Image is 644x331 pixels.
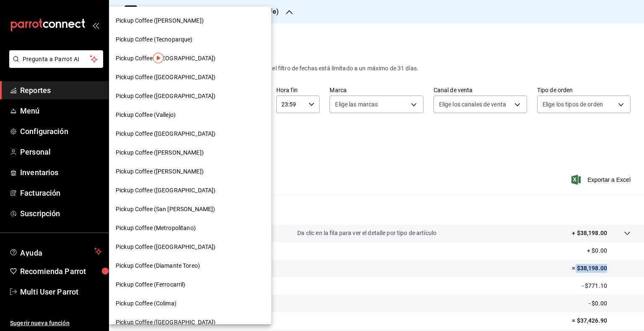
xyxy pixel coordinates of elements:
span: Pickup Coffee (Diamante Toreo) [116,261,200,270]
span: Pickup Coffee (Ferrocarril) [116,280,186,289]
div: Pickup Coffee ([PERSON_NAME]) [109,162,271,181]
span: Pickup Coffee (San [PERSON_NAME]) [116,205,215,214]
div: Pickup Coffee ([GEOGRAPHIC_DATA]) [109,181,271,200]
span: Pickup Coffee ([PERSON_NAME]) [116,16,204,25]
span: Pickup Coffee ([GEOGRAPHIC_DATA]) [116,318,216,327]
div: Pickup Coffee (Metropolitano) [109,219,271,238]
img: Tooltip marker [153,53,164,63]
span: Pickup Coffee ([GEOGRAPHIC_DATA]) [116,243,216,251]
span: Pickup Coffee (Colima) [116,299,177,308]
div: Pickup Coffee (Diamante Toreo) [109,256,271,275]
span: Pickup Coffee ([GEOGRAPHIC_DATA]) [116,73,216,82]
div: Pickup Coffee ([GEOGRAPHIC_DATA]) [109,87,271,106]
div: Pickup Coffee (Ferrocarril) [109,275,271,294]
span: Pickup Coffee ([GEOGRAPHIC_DATA]) [116,92,216,101]
span: Pickup Coffee ([GEOGRAPHIC_DATA]) [116,129,216,138]
div: Pickup Coffee (Vallejo) [109,106,271,124]
div: Pickup Coffee (San [PERSON_NAME]) [109,200,271,219]
div: Pickup Coffee ([PERSON_NAME]) [109,11,271,30]
div: Pickup Coffee ([PERSON_NAME]) [109,143,271,162]
div: Pickup Coffee ([GEOGRAPHIC_DATA]) [109,238,271,256]
span: Pickup Coffee (Vallejo) [116,111,176,119]
div: Pickup Coffee ([GEOGRAPHIC_DATA]) [109,68,271,87]
div: Pickup Coffee ([GEOGRAPHIC_DATA]) [109,49,271,68]
span: Pickup Coffee (Tecnoparque) [116,35,193,44]
span: Pickup Coffee ([PERSON_NAME]) [116,167,204,176]
span: Pickup Coffee ([PERSON_NAME]) [116,148,204,157]
div: Pickup Coffee (Colima) [109,294,271,313]
span: Pickup Coffee ([GEOGRAPHIC_DATA]) [116,186,216,195]
div: Pickup Coffee (Tecnoparque) [109,30,271,49]
span: Pickup Coffee (Metropolitano) [116,224,196,233]
span: Pickup Coffee ([GEOGRAPHIC_DATA]) [116,54,216,63]
div: Pickup Coffee ([GEOGRAPHIC_DATA]) [109,124,271,143]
